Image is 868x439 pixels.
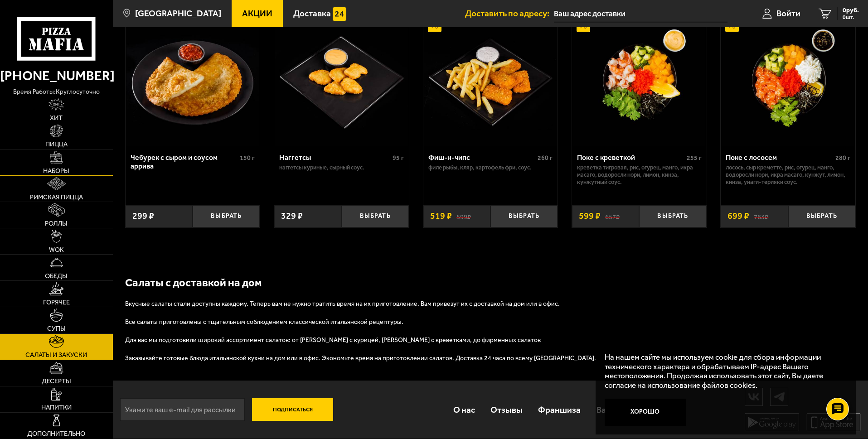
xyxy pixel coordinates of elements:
span: Все салаты приготовлены с тщательным соблюдением классической итальянской рецептуры. [125,318,403,326]
p: На нашем сайте мы используем cookie для сбора информации технического характера и обрабатываем IP... [605,352,842,390]
span: Дополнительно [27,430,85,437]
span: Войти [776,9,800,18]
p: лосось, Сыр креметте, рис, огурец, манго, водоросли Нори, икра масаго, кунжут, лимон, кинза, унаг... [726,164,850,186]
button: Выбрать [639,205,706,227]
span: 0 руб. [843,7,859,14]
span: Доставить по адресу: [465,9,554,18]
s: 763 ₽ [754,212,768,221]
img: Поке с креветкой [573,14,705,146]
span: 255 г [687,154,702,162]
span: [GEOGRAPHIC_DATA] [135,9,221,18]
b: Салаты с доставкой на дом [125,276,262,289]
span: Десерты [42,378,71,385]
span: Горячее [43,299,70,306]
div: Поке с лососем [726,153,833,162]
a: Отзывы [483,395,530,425]
a: Наггетсы [274,14,409,146]
img: Наггетсы [275,14,407,146]
img: Фиш-н-чипс [424,14,557,146]
span: WOK [49,246,64,253]
span: 519 ₽ [430,212,452,221]
span: Доставка [293,9,331,18]
img: Чебурек с сыром и соусом аррива [126,14,259,146]
a: О нас [445,395,482,425]
a: Франшиза [530,395,588,425]
span: Для вас мы подготовили широкий ассортимент салатов: от [PERSON_NAME] с курицей, [PERSON_NAME] с к... [125,336,541,344]
span: Супы [47,325,66,332]
span: 95 г [393,154,404,162]
a: Чебурек с сыром и соусом аррива [126,14,260,146]
span: 280 г [835,154,850,162]
div: Поке с креветкой [577,153,684,162]
a: АкционныйПоке с лососем [721,14,855,146]
p: наггетсы куриные, сырный соус. [279,164,404,171]
p: филе рыбы, кляр, картофель фри, соус. [428,164,553,171]
span: Хит [50,115,63,121]
p: креветка тигровая, рис, огурец, манго, икра масаго, водоросли Нори, лимон, кинза, кунжутный соус. [577,164,702,186]
a: АкционныйПоке с креветкой [572,14,707,146]
button: Хорошо [605,399,686,426]
span: Вкусные салаты стали доступны каждому. Теперь вам не нужно тратить время на их приготовление. Вам... [125,300,560,308]
div: Фиш-н-чипс [428,153,536,162]
a: Вакансии [589,395,642,425]
div: Чебурек с сыром и соусом аррива [131,153,238,170]
span: Напитки [41,404,72,411]
span: Наборы [43,168,69,174]
span: Пицца [45,141,68,148]
span: Заказывайте готовые блюда итальянской кухни на дом или в офис. Экономьте время на приготовлении с... [125,354,596,362]
span: 299 ₽ [132,212,154,221]
button: Подписаться [252,398,334,421]
input: Укажите ваш e-mail для рассылки [120,398,245,421]
span: Римская пицца [30,194,83,201]
input: Ваш адрес доставки [554,5,727,22]
span: Роллы [45,220,68,227]
button: Выбрать [788,205,855,227]
button: Выбрать [490,205,558,227]
span: Салаты и закуски [25,352,87,358]
span: 260 г [538,154,553,162]
a: АкционныйФиш-н-чипс [423,14,558,146]
span: 329 ₽ [281,212,303,221]
span: 699 ₽ [727,212,749,221]
div: Наггетсы [279,153,390,162]
span: Акции [242,9,272,18]
span: Обеды [45,273,68,280]
span: 0 шт. [843,14,859,20]
img: Поке с лососем [722,14,854,146]
img: 15daf4d41897b9f0e9f617042186c801.svg [333,7,346,21]
s: 599 ₽ [456,212,471,221]
s: 657 ₽ [605,212,620,221]
span: 150 г [240,154,255,162]
span: 599 ₽ [579,212,601,221]
button: Выбрать [342,205,409,227]
button: Выбрать [193,205,260,227]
